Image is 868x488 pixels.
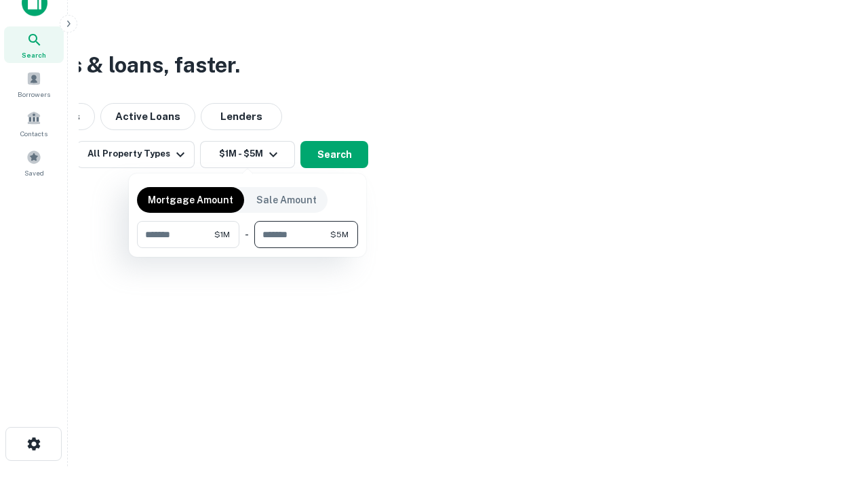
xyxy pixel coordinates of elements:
[148,192,233,207] p: Mortgage Amount
[330,228,349,241] span: $5M
[214,228,230,241] span: $1M
[800,380,868,445] iframe: Chat Widget
[245,221,249,248] div: -
[256,192,317,207] p: Sale Amount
